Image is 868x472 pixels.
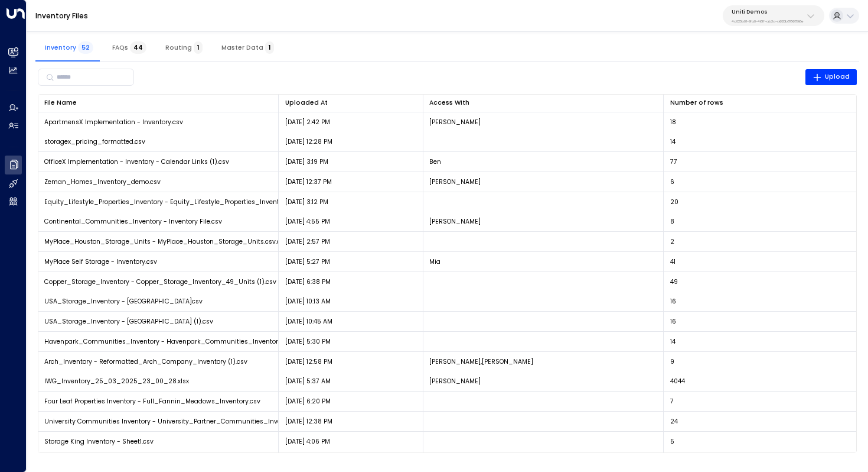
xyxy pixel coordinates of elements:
[44,277,276,286] span: Copper_Storage_Inventory - Copper_Storage_Inventory_49_Units (1).csv
[732,8,804,15] p: Uniti Demos
[285,157,328,166] p: [DATE] 3:19 PM
[78,41,93,54] span: 52
[429,177,481,186] p: [PERSON_NAME]
[44,98,272,108] div: File Name
[670,437,674,446] span: 5
[44,297,203,306] span: USA_Storage_Inventory - [GEOGRAPHIC_DATA]csv
[221,44,274,51] span: Master Data
[670,277,678,286] span: 49
[670,417,678,426] span: 24
[35,11,88,21] a: Inventory Files
[429,217,481,226] p: [PERSON_NAME]
[285,397,331,406] p: [DATE] 6:20 PM
[670,118,676,127] span: 18
[670,157,677,166] span: 77
[670,357,674,366] span: 9
[285,118,330,127] p: [DATE] 2:42 PM
[285,437,330,446] p: [DATE] 4:06 PM
[44,198,322,206] span: Equity_Lifestyle_Properties_Inventory - Equity_Lifestyle_Properties_Inventory.csv (1).csv
[285,257,330,266] p: [DATE] 5:27 PM
[44,357,247,366] span: Arch_Inventory - Reformatted_Arch_Company_Inventory (1).csv
[812,72,850,82] span: Upload
[723,5,824,26] button: Uniti Demos4c025b01-9fa0-46ff-ab3a-a620b886896e
[429,377,481,386] p: [PERSON_NAME]
[44,237,288,246] span: MyPlace_Houston_Storage_Units - MyPlace_Houston_Storage_Units.csv.csv
[670,177,674,186] span: 6
[285,98,328,108] div: Uploaded At
[44,137,145,146] span: storagex_pricing_formatted.csv
[429,118,481,127] p: [PERSON_NAME]
[670,217,674,226] span: 8
[44,337,293,346] span: Havenpark_Communities_Inventory - Havenpark_Communities_Inventory.csv
[130,41,146,54] span: 44
[670,317,676,326] span: 16
[285,417,332,426] p: [DATE] 12:38 PM
[732,19,804,24] p: 4c025b01-9fa0-46ff-ab3a-a620b886896e
[670,257,676,266] span: 41
[670,397,674,406] span: 7
[44,437,154,446] span: Storage King Inventory - Sheet1.csv
[285,377,331,386] p: [DATE] 5:37 AM
[44,157,229,166] span: OfficeX Implementation - Inventory - Calendar Links (1).csv
[670,297,676,306] span: 16
[285,237,330,246] p: [DATE] 2:57 PM
[44,397,260,406] span: Four Leaf Properties Inventory - Full_Fannin_Meadows_Inventory.csv
[165,44,203,51] span: Routing
[670,137,676,146] span: 14
[429,357,533,366] p: [PERSON_NAME], [PERSON_NAME]
[285,277,331,286] p: [DATE] 6:38 PM
[44,177,161,186] span: Zeman_Homes_Inventory_demo.csv
[670,198,678,206] span: 20
[112,44,146,51] span: FAQs
[285,317,332,326] p: [DATE] 10:45 AM
[285,337,331,346] p: [DATE] 5:30 PM
[429,257,440,266] p: Mia
[285,297,331,306] p: [DATE] 10:13 AM
[285,98,417,108] div: Uploaded At
[44,217,222,226] span: Continental_Communities_Inventory - Inventory File.csv
[670,337,676,346] span: 14
[194,41,203,54] span: 1
[285,137,332,146] p: [DATE] 12:28 PM
[670,98,723,108] div: Number of rows
[44,377,189,386] span: IWG_Inventory_25_03_2025_23_00_28.xlsx
[285,177,332,186] p: [DATE] 12:37 PM
[265,41,274,54] span: 1
[44,417,329,426] span: University Communities Inventory - University_Partner_Communities_Inventory_Final.csv
[670,98,850,108] div: Number of rows
[429,98,657,108] div: Access With
[44,317,213,326] span: USA_Storage_Inventory - [GEOGRAPHIC_DATA] (1).csv
[805,69,857,86] button: Upload
[285,217,330,226] p: [DATE] 4:55 PM
[285,357,332,366] p: [DATE] 12:58 PM
[44,118,183,127] span: ApartmensX Implementation - Inventory.csv
[44,257,157,266] span: MyPlace Self Storage - Inventory.csv
[285,198,328,206] p: [DATE] 3:12 PM
[44,98,77,108] div: File Name
[45,44,93,51] span: Inventory
[670,377,685,386] span: 4044
[429,157,441,166] p: Ben
[670,237,674,246] span: 2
